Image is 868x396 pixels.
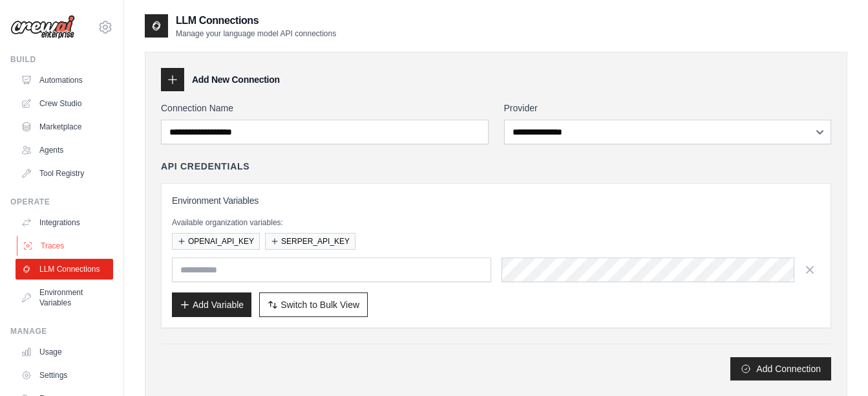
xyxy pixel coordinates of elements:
p: Available organization variables: [172,217,820,228]
div: Build [10,54,113,65]
a: LLM Connections [16,259,113,280]
a: Usage [16,342,113,362]
h4: API Credentials [161,160,249,173]
button: OPENAI_API_KEY [172,233,260,250]
a: Settings [16,365,113,386]
h3: Environment Variables [172,194,820,207]
div: Manage [10,326,113,336]
a: Tool Registry [16,163,113,184]
a: Automations [16,70,113,91]
h2: LLM Connections [176,13,336,28]
a: Traces [17,236,114,256]
div: Operate [10,197,113,207]
button: Add Variable [172,292,251,317]
span: Switch to Bulk View [281,298,359,311]
a: Crew Studio [16,93,113,114]
button: Add Connection [730,357,831,380]
img: Logo [10,15,75,39]
label: Provider [504,102,832,115]
label: Connection Name [161,102,489,115]
p: Manage your language model API connections [176,28,336,39]
a: Marketplace [16,116,113,137]
a: Environment Variables [16,282,113,313]
h3: Add New Connection [192,73,280,86]
button: Switch to Bulk View [259,292,368,317]
a: Integrations [16,212,113,233]
button: SERPER_API_KEY [265,233,355,250]
a: Agents [16,140,113,160]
